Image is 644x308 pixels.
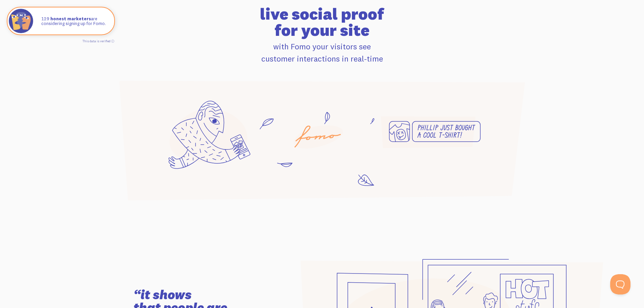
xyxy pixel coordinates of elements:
a: This data is verified ⓘ [82,39,114,43]
img: Fomo [9,9,33,33]
iframe: Help Scout Beacon - Open [610,274,630,294]
p: are considering signing up for Fomo. [41,16,108,26]
strong: honest marketers [50,16,91,21]
h2: live social proof for your site [110,6,534,38]
span: 129 [41,16,49,21]
p: with Fomo your visitors see customer interactions in real-time [110,40,534,65]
